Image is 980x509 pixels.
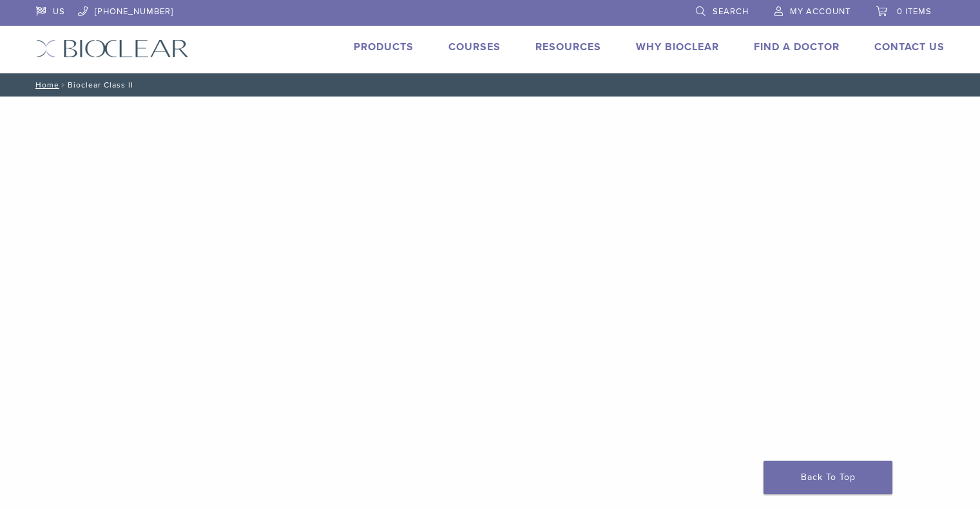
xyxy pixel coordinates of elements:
[897,6,932,17] span: 0 items
[874,41,945,53] a: Contact Us
[354,41,414,53] a: Products
[448,41,501,53] a: Courses
[713,6,749,17] span: Search
[636,41,719,53] a: Why Bioclear
[36,39,189,58] img: Bioclear
[32,80,59,89] a: Home
[790,6,850,17] span: My Account
[754,41,840,53] a: Find A Doctor
[764,461,892,494] a: Back To Top
[535,41,601,53] a: Resources
[26,73,954,97] nav: Bioclear Class II
[59,82,68,88] span: /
